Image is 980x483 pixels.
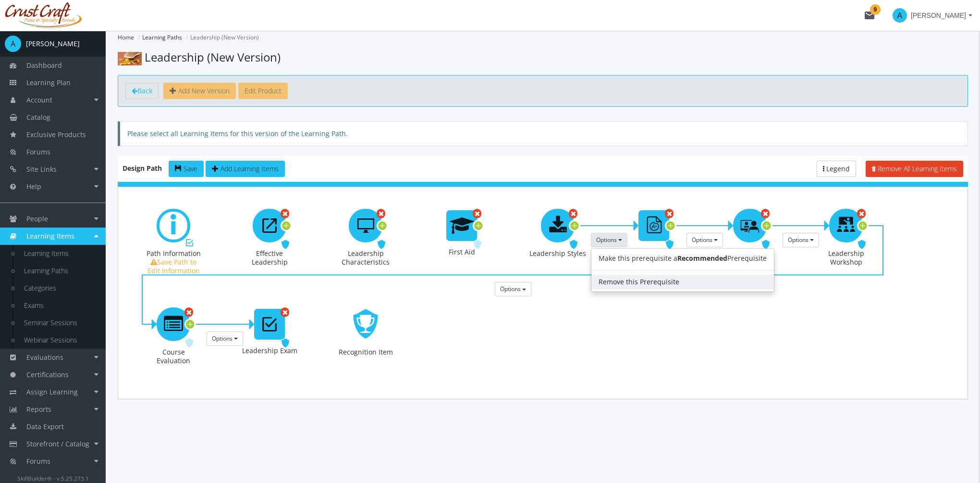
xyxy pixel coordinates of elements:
div: Leadership Exam [241,346,298,355]
span: Site Links [26,165,57,174]
span: Forums [26,147,50,156]
button: Options [591,233,627,247]
div: First Aid [433,248,490,256]
span: Learning Items [26,231,74,241]
ul: Options [591,248,774,292]
span: [PERSON_NAME] [911,7,966,24]
a: Home [118,33,134,41]
mat-icon: mail [864,10,875,21]
div: Leadership Characteristics [337,249,394,267]
span: A [5,36,21,52]
span: Options [500,285,521,293]
span: Please select all Learning Items for this version of the Learning Path. [127,129,348,138]
span: Certifications [26,370,69,379]
div: Leadership Styles [529,249,587,258]
a: Make this prerequisite a Prerequisite [591,251,774,266]
span: People [26,214,48,223]
span: Options [788,236,808,244]
a: Learning Paths [142,33,182,41]
span: Forums [26,457,50,466]
div: Leadership Workshop [817,249,875,267]
b: Recommended [677,254,727,263]
a: Remove this Prerequisite [591,275,774,289]
span: Learning Plan [26,78,71,87]
a: Categories [14,280,106,297]
span: Data Export [26,422,64,431]
button: Save [169,161,204,177]
div: Save Path to Edit Information [145,258,202,275]
span: Evaluations [26,353,63,362]
li: Leadership (New Version) [184,31,259,44]
span: Leadership (New Version) [145,49,281,65]
span: A [893,8,907,23]
span: Reports [26,405,51,414]
div: Course Evaluation [145,348,202,365]
button: Options [686,233,723,247]
a: Seminar Sessions [14,314,106,331]
div: [PERSON_NAME] [26,39,80,49]
div: Recognition Item [337,348,394,356]
a: Back [125,83,159,99]
span: Remove All Learning Items [878,164,957,173]
span: Dashboard [26,61,62,70]
img: pathPicture.png [118,52,142,65]
span: Add Learning Items [220,164,279,173]
button: Options [783,233,819,247]
button: Remove All Learning Items [866,161,963,177]
span: Options [596,236,617,244]
span: Save [184,164,197,173]
span: Storefront / Catalog [26,439,89,448]
span: Exclusive Products [26,130,86,139]
a: Learning Items [14,245,106,262]
div: Effective Leadership [241,249,298,267]
button: Options [495,282,531,296]
button: Edit Product [238,83,288,99]
div: Path Information [145,249,202,258]
a: Exams [14,297,106,314]
a: Webinar Sessions [14,331,106,349]
span: Catalog [26,113,50,122]
a: Learning Paths [14,262,106,280]
strong: Design Path [122,164,162,173]
button: Add Learning Items [206,161,285,177]
span: Assign Learning [26,387,78,396]
button: Legend [817,161,856,177]
span: Help [26,182,41,191]
span: Add New Version [178,86,230,95]
small: SkillBuilder® - v.5.25.273.1 [17,474,89,482]
span: Options [212,334,233,343]
span: Legend [826,164,850,173]
span: Account [26,95,52,104]
span: Back [137,86,152,95]
button: Add New Version [163,83,236,99]
button: Options [207,331,243,346]
span: Options [692,236,712,244]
